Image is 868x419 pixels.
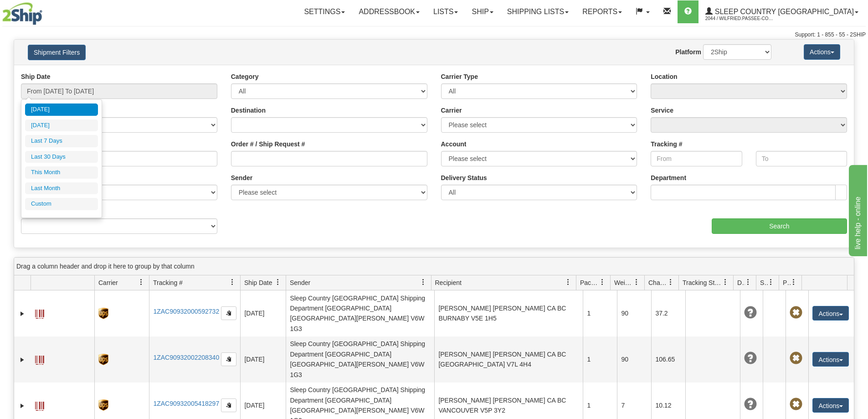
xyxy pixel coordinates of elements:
[153,400,219,407] a: 1ZAC90932005418297
[416,274,431,290] a: Sender filter column settings
[790,398,802,411] span: Pickup Not Assigned
[25,198,98,210] li: Custom
[583,336,617,383] td: 1
[98,354,108,365] img: 8 - UPS
[790,352,802,365] span: Pickup Not Assigned
[675,47,701,57] label: Platform
[35,352,44,366] a: Label
[18,355,27,364] a: Expand
[231,140,305,149] label: Order # / Ship Request #
[221,398,236,412] button: Copy to clipboard
[651,151,742,166] input: From
[286,290,434,336] td: Sleep Country [GEOGRAPHIC_DATA] Shipping Department [GEOGRAPHIC_DATA] [GEOGRAPHIC_DATA][PERSON_NA...
[7,5,84,16] div: live help - online
[441,173,487,182] label: Delivery Status
[231,72,259,81] label: Category
[35,305,44,320] a: Label
[812,398,849,413] button: Actions
[153,354,219,361] a: 1ZAC90932002208340
[153,278,183,287] span: Tracking #
[560,274,576,290] a: Recipient filter column settings
[740,274,756,290] a: Delivery Status filter column settings
[25,135,98,147] li: Last 7 Days
[441,140,467,149] label: Account
[580,278,599,287] span: Packages
[756,151,847,166] input: To
[713,8,854,16] span: Sleep Country [GEOGRAPHIC_DATA]
[683,278,722,287] span: Tracking Status
[651,290,685,336] td: 37.2
[786,274,801,290] a: Pickup Status filter column settings
[699,0,865,23] a: Sleep Country [GEOGRAPHIC_DATA] 2044 / Wilfried.Passee-Coutrin
[434,336,583,383] td: [PERSON_NAME] [PERSON_NAME] CA BC [GEOGRAPHIC_DATA] V7L 4H4
[575,0,629,23] a: Reports
[790,306,802,319] span: Pickup Not Assigned
[18,309,27,318] a: Expand
[221,352,236,366] button: Copy to clipboard
[434,290,583,336] td: [PERSON_NAME] [PERSON_NAME] CA BC BURNABY V5E 1H5
[614,278,633,287] span: Weight
[812,352,849,367] button: Actions
[134,274,149,290] a: Carrier filter column settings
[500,0,575,23] a: Shipping lists
[25,119,98,132] li: [DATE]
[352,0,426,23] a: Addressbook
[14,258,854,275] div: grid grouping header
[231,106,266,115] label: Destination
[651,72,677,81] label: Location
[441,106,462,115] label: Carrier
[25,182,98,195] li: Last Month
[28,45,86,60] button: Shipment Filters
[25,166,98,179] li: This Month
[225,274,240,290] a: Tracking # filter column settings
[847,163,867,256] iframe: chat widget
[25,103,98,116] li: [DATE]
[240,290,286,336] td: [DATE]
[760,278,768,287] span: Shipment Issues
[583,290,617,336] td: 1
[812,306,849,321] button: Actions
[663,274,678,290] a: Charge filter column settings
[744,352,757,365] span: Unknown
[18,401,27,410] a: Expand
[21,72,51,81] label: Ship Date
[35,398,44,412] a: Label
[286,336,434,383] td: Sleep Country [GEOGRAPHIC_DATA] Shipping Department [GEOGRAPHIC_DATA] [GEOGRAPHIC_DATA][PERSON_NA...
[435,278,462,287] span: Recipient
[629,274,644,290] a: Weight filter column settings
[617,336,651,383] td: 90
[651,336,685,383] td: 106.65
[651,140,682,149] label: Tracking #
[231,173,252,182] label: Sender
[426,0,465,23] a: Lists
[718,274,733,290] a: Tracking Status filter column settings
[595,274,610,290] a: Packages filter column settings
[98,308,108,319] img: 8 - UPS
[290,278,310,287] span: Sender
[441,72,478,81] label: Carrier Type
[763,274,779,290] a: Shipment Issues filter column settings
[651,173,686,182] label: Department
[2,2,42,25] img: logo2044.jpg
[98,278,118,287] span: Carrier
[221,306,236,320] button: Copy to clipboard
[240,336,286,383] td: [DATE]
[297,0,352,23] a: Settings
[744,306,757,319] span: Unknown
[270,274,286,290] a: Ship Date filter column settings
[783,278,791,287] span: Pickup Status
[705,14,774,23] span: 2044 / Wilfried.Passee-Coutrin
[804,44,840,60] button: Actions
[744,398,757,411] span: Unknown
[98,399,108,411] img: 8 - UPS
[712,218,847,234] input: Search
[651,106,673,115] label: Service
[153,308,219,315] a: 1ZAC90932000592732
[25,151,98,163] li: Last 30 Days
[648,278,668,287] span: Charge
[737,278,745,287] span: Delivery Status
[2,31,866,39] div: Support: 1 - 855 - 55 - 2SHIP
[617,290,651,336] td: 90
[465,0,500,23] a: Ship
[244,278,272,287] span: Ship Date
